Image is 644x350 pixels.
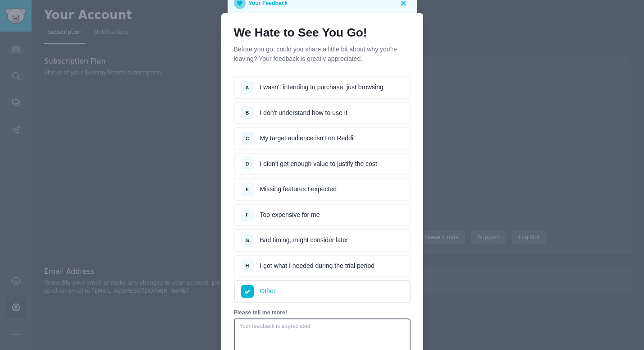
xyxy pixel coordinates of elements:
span: C [246,136,249,141]
p: Please tell me more! [234,309,411,317]
span: H [246,263,249,268]
span: G [245,238,249,243]
span: B [246,110,249,115]
span: D [246,161,249,166]
p: Before you go, could you share a little bit about why you're leaving? Your feedback is greatly ap... [234,45,411,64]
span: A [246,85,249,90]
span: E [246,187,249,192]
h1: We Hate to See You Go! [234,26,411,40]
span: F [246,212,248,217]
